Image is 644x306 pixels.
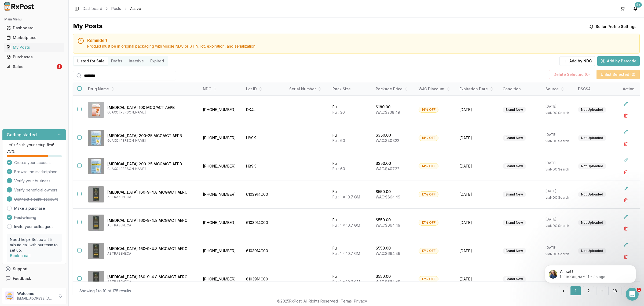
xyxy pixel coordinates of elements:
button: Add by NDC [559,56,595,66]
span: WAC: $664.49 [376,195,400,199]
span: 1 [637,288,641,292]
div: Brand New [503,191,526,197]
p: $550.00 [376,245,391,251]
td: [PHONE_NUMBER] [200,124,243,152]
nav: breadcrumb [83,6,141,11]
td: H89K [243,124,286,152]
td: H89K [243,152,286,180]
p: GLAXO [PERSON_NAME] [107,138,195,143]
span: Connect a bank account [14,197,58,202]
td: Full [329,208,372,237]
th: DSCSA [575,83,618,95]
th: Pack Size [329,83,372,95]
p: [DATE] [546,104,571,109]
button: Delete [621,252,631,262]
p: [DATE] [546,189,571,193]
span: [DATE] [459,220,496,225]
a: Book a call [10,253,31,258]
td: Full [329,95,372,124]
th: Action [618,83,640,95]
div: Expiration Date [459,86,496,92]
span: Full: 1 x 10.7 GM [332,251,360,256]
span: [DATE] [459,107,496,112]
img: Breo Ellipta 200-25 MCG/ACT AEPB [88,158,104,174]
div: Not Uploaded [578,107,606,113]
span: Full: 1 x 10.7 GM [332,279,360,284]
td: 6103914C00 [243,180,286,208]
p: [MEDICAL_DATA] 160-9-4.8 MCG/ACT AERO [107,218,195,223]
p: $550.00 [376,217,391,223]
a: Purchases [4,52,64,62]
button: Edit [621,127,631,137]
button: Support [2,264,66,274]
button: Drafts [108,57,126,65]
button: Inactive [126,57,147,65]
span: Active [130,6,141,11]
div: Drug Name [88,86,195,92]
p: via NDC Search [546,111,571,115]
div: My Posts [6,45,62,50]
div: Sales [6,64,56,69]
td: 6103914C00 [243,265,286,293]
span: Verify your business [14,178,50,184]
p: Need help? Set up a 25 minute call with our team to set up. [10,237,58,253]
span: WAC: $664.49 [376,223,400,227]
div: Package Price [376,86,412,92]
td: 6103914C00 [243,208,286,237]
span: Full: 30 [332,110,345,115]
span: WAC: $664.49 [376,251,400,256]
p: via NDC Search [546,139,571,143]
div: 9+ [635,2,642,8]
span: WAC: $407.22 [376,138,399,143]
p: ASTRAZENECA [107,280,195,284]
a: Terms [341,299,352,303]
span: [DATE] [459,276,496,282]
div: Purchases [6,54,62,60]
div: Brand New [503,248,526,254]
button: Delete [621,224,631,233]
a: Make a purchase [14,206,45,211]
button: Delete [621,195,631,205]
p: $350.00 [376,133,391,138]
div: Source [546,86,571,92]
a: Marketplace [4,33,64,42]
div: Marketplace [6,35,62,40]
span: Full: 60 [332,166,345,171]
p: [EMAIL_ADDRESS][DOMAIN_NAME] [17,296,54,301]
div: 17% OFF [419,191,438,197]
div: 17% OFF [419,248,438,254]
div: Dashboard [6,25,62,31]
div: 8 [57,64,62,69]
a: Posts [111,6,121,11]
button: Purchases [2,53,66,61]
span: 75 % [7,149,15,154]
img: Breztri Aerosphere 160-9-4.8 MCG/ACT AERO [88,186,104,202]
span: [DATE] [459,135,496,141]
a: Privacy [354,299,367,303]
p: [DATE] [546,245,571,250]
span: Browse the marketplace [14,169,57,175]
p: $550.00 [376,274,391,279]
div: Lot ID [246,86,283,92]
span: Full: 1 x 10.7 GM [332,223,360,227]
div: Brand New [503,163,526,169]
p: Let's finish your setup first! [7,142,62,148]
span: Post a listing [14,215,36,220]
div: Brand New [503,135,526,141]
p: [DATE] [546,217,571,222]
td: Full [329,237,372,265]
button: Marketplace [2,33,66,42]
img: Breztri Aerosphere 160-9-4.8 MCG/ACT AERO [88,215,104,231]
div: Not Uploaded [578,220,606,226]
div: My Posts [73,22,103,31]
iframe: Intercom live chat [626,288,639,301]
div: Brand New [503,107,526,113]
div: Not Uploaded [578,135,606,141]
td: [PHONE_NUMBER] [200,152,243,180]
button: 9+ [631,4,640,13]
img: Breztri Aerosphere 160-9-4.8 MCG/ACT AERO [88,271,104,287]
img: User avatar [5,291,14,300]
p: GLAXO [PERSON_NAME] [107,167,195,171]
span: Feedback [13,276,31,281]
